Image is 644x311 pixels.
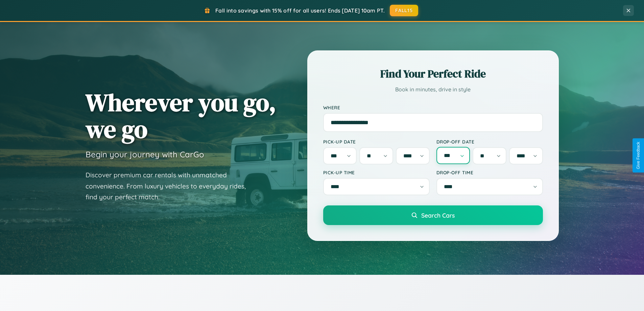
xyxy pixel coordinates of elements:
label: Pick-up Time [323,170,430,175]
div: Give Feedback [636,142,641,169]
span: Fall into savings with 15% off for all users! Ends [DATE] 10am PT. [215,7,385,14]
span: Search Cars [421,212,455,219]
h1: Wherever you go, we go [86,89,276,142]
button: FALL15 [390,5,418,16]
label: Drop-off Date [436,139,543,145]
label: Where [323,105,543,110]
button: Search Cars [323,205,543,225]
h3: Begin your journey with CarGo [86,149,204,159]
p: Book in minutes, drive in style [323,85,543,94]
p: Discover premium car rentals with unmatched convenience. From luxury vehicles to everyday rides, ... [86,170,255,203]
label: Drop-off Time [436,170,543,175]
label: Pick-up Date [323,139,430,145]
h2: Find Your Perfect Ride [323,66,543,81]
